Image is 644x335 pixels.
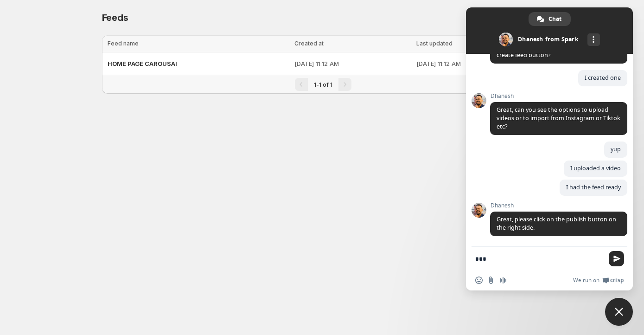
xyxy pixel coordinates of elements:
[108,40,139,47] span: Feed name
[102,75,542,94] nav: Pagination
[490,93,627,99] span: Dhanesh
[294,40,324,47] span: Created at
[570,164,621,172] span: I uploaded a video
[609,251,624,266] span: Send
[573,277,624,284] a: We run onCrisp
[475,255,603,263] textarea: Compose your message...
[416,40,453,47] span: Last updated
[548,12,561,26] span: Chat
[573,277,599,284] span: We run on
[605,298,633,326] div: Close chat
[497,215,616,232] span: Great, please click on the publish button on the right side.
[416,59,537,68] p: [DATE] 11:12 AM
[585,74,621,82] span: I created one
[610,277,624,284] span: Crisp
[102,12,128,23] span: Feeds
[566,183,621,191] span: I had the feed ready
[108,60,177,67] span: HOME PAGE CAROUSAl
[475,277,483,284] span: Insert an emoji
[487,277,495,284] span: Send a file
[490,202,627,209] span: Dhanesh
[497,106,620,130] span: Great, can you see the options to upload videos or to import from Instagram or Tiktok etc?
[529,12,571,26] div: Chat
[587,33,600,46] div: More channels
[314,81,332,88] span: 1-1 of 1
[499,277,507,284] span: Audio message
[294,59,411,68] p: [DATE] 11:12 AM
[611,145,621,153] span: yup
